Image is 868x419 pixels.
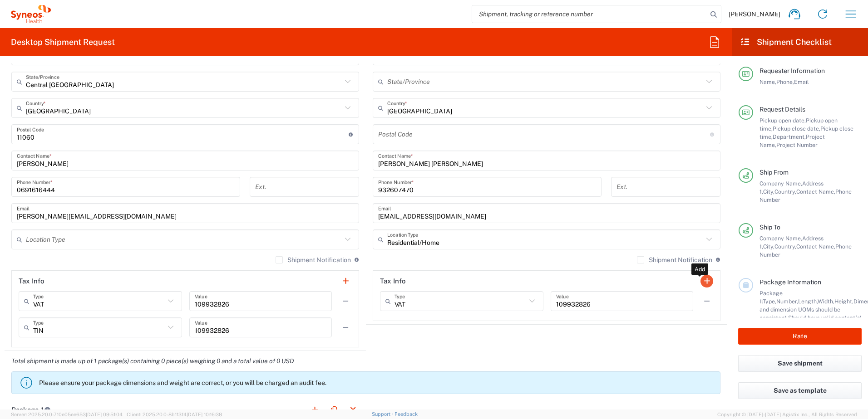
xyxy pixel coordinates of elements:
[759,235,802,242] span: Company Name,
[19,277,44,286] h2: Tax Info
[763,298,776,305] span: Type,
[818,298,834,305] span: Width,
[729,10,780,18] span: [PERSON_NAME]
[738,382,862,399] button: Save as template
[276,256,351,263] label: Shipment Notification
[472,5,707,23] input: Shipment, tracking or reference number
[774,188,796,195] span: Country,
[395,411,418,417] a: Feedback
[11,405,51,414] h2: Package 1
[788,314,862,321] span: Should have valid content(s)
[127,412,222,417] span: Client: 2025.20.0-8b113f4
[759,67,825,74] span: Requester Information
[738,355,862,372] button: Save shipment
[796,243,835,250] span: Contact Name,
[187,412,222,417] span: [DATE] 10:16:38
[86,412,123,417] span: [DATE] 09:51:04
[759,106,805,113] span: Request Details
[759,290,783,305] span: Package 1:
[759,180,802,187] span: Company Name,
[773,133,806,140] span: Department,
[794,78,809,85] span: Email
[738,328,862,345] button: Rate
[380,277,406,286] h2: Tax Info
[637,256,712,263] label: Shipment Notification
[774,243,796,250] span: Country,
[763,188,774,195] span: City,
[717,410,857,419] span: Copyright © [DATE]-[DATE] Agistix Inc., All Rights Reserved
[39,379,716,387] p: Please ensure your package dimensions and weight are correct, or you will be charged an audit fee.
[798,298,818,305] span: Length,
[776,141,818,148] span: Project Number
[759,117,806,124] span: Pickup open date,
[763,243,774,250] span: City,
[759,169,789,176] span: Ship From
[11,412,123,417] span: Server: 2025.20.0-710e05ee653
[759,278,821,286] span: Package Information
[11,37,115,48] h2: Desktop Shipment Request
[776,298,798,305] span: Number,
[372,411,395,417] a: Support
[796,188,835,195] span: Contact Name,
[5,357,301,365] em: Total shipment is made up of 1 package(s) containing 0 piece(s) weighing 0 and a total value of 0...
[759,224,780,231] span: Ship To
[834,298,853,305] span: Height,
[773,125,820,132] span: Pickup close date,
[759,78,776,85] span: Name,
[740,37,832,48] h2: Shipment Checklist
[776,78,794,85] span: Phone,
